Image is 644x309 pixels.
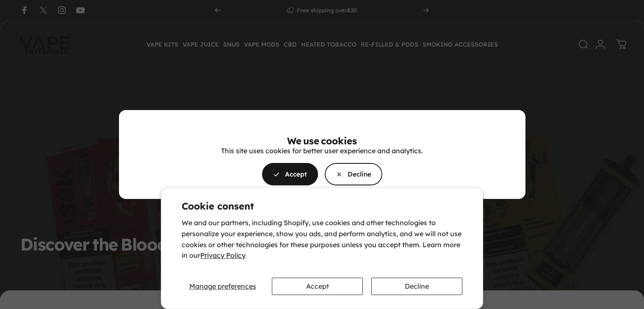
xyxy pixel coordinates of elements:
[325,163,382,185] button: Decline
[262,163,318,185] button: Accept
[182,278,263,295] button: Manage preferences
[189,282,256,290] span: Manage preferences
[139,146,505,157] p: This site uses cookies for better user experience and analytics.
[200,251,246,259] a: Privacy Policy
[272,278,363,295] button: Accept
[182,201,462,211] h2: Cookie consent
[287,136,301,146] animate-element: We
[371,278,462,295] button: Decline
[321,136,357,146] animate-element: cookies
[182,218,462,261] p: We and our partners, including Shopify, use cookies and other technologies to personalize your ex...
[303,136,319,146] animate-element: use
